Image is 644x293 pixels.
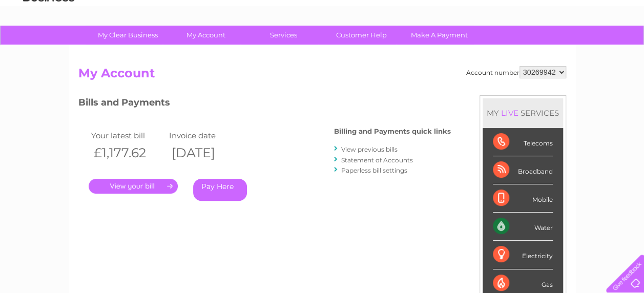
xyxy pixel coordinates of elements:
th: [DATE] [167,142,245,163]
a: Water [464,44,483,51]
a: Energy [489,44,512,51]
div: Electricity [493,241,553,269]
div: Account number [466,66,566,78]
td: Your latest bill [89,129,167,142]
a: My Clear Business [86,26,170,45]
th: £1,177.62 [89,142,167,163]
a: Telecoms [518,44,549,51]
a: Contact [576,44,601,51]
a: . [89,179,178,194]
a: Blog [555,44,570,51]
div: Water [493,213,553,241]
a: Pay Here [193,179,247,201]
div: Broadband [493,156,553,184]
a: Services [241,26,326,45]
h2: My Account [78,66,566,86]
a: Log out [610,44,634,51]
div: Mobile [493,184,553,213]
div: Telecoms [493,128,553,156]
a: View previous bills [341,145,398,153]
a: 0333 014 3131 [451,5,522,18]
a: Paperless bill settings [341,166,407,174]
div: LIVE [499,108,521,118]
div: Clear Business is a trading name of Verastar Limited (registered in [GEOGRAPHIC_DATA] No. 3667643... [80,6,565,50]
a: Customer Help [319,26,404,45]
h4: Billing and Payments quick links [334,128,451,135]
a: Statement of Accounts [341,156,413,164]
a: My Account [163,26,248,45]
div: MY SERVICES [483,98,563,128]
img: logo.png [23,27,75,58]
td: Invoice date [167,129,245,142]
a: Make A Payment [397,26,482,45]
h3: Bills and Payments [78,95,451,113]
